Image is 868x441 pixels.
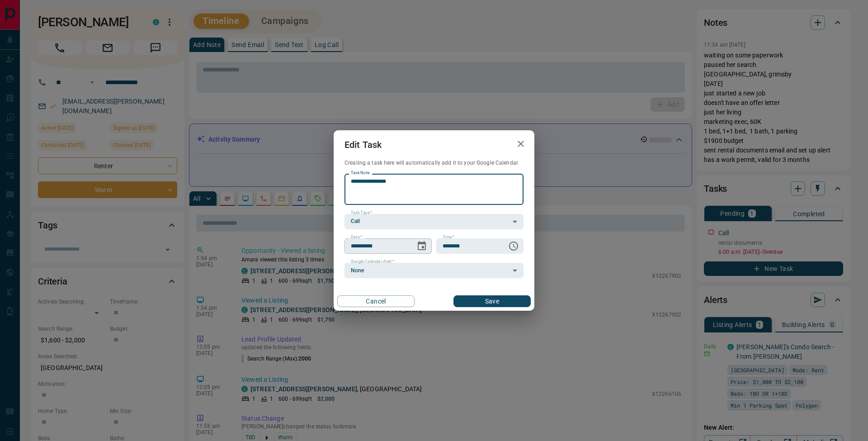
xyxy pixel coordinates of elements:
[351,170,369,176] label: Task Note
[351,259,394,265] label: Google Calendar Alert
[453,295,531,307] button: Save
[334,130,392,159] h2: Edit Task
[344,214,524,229] div: Call
[351,210,372,216] label: Task Type
[344,263,524,278] div: None
[337,295,415,307] button: Cancel
[505,237,523,255] button: Choose time, selected time is 6:00 AM
[351,234,362,240] label: Date
[413,237,431,255] button: Choose date, selected date is Sep 16, 2025
[443,234,454,240] label: Time
[344,159,524,167] p: Creating a task here will automatically add it to your Google Calendar.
